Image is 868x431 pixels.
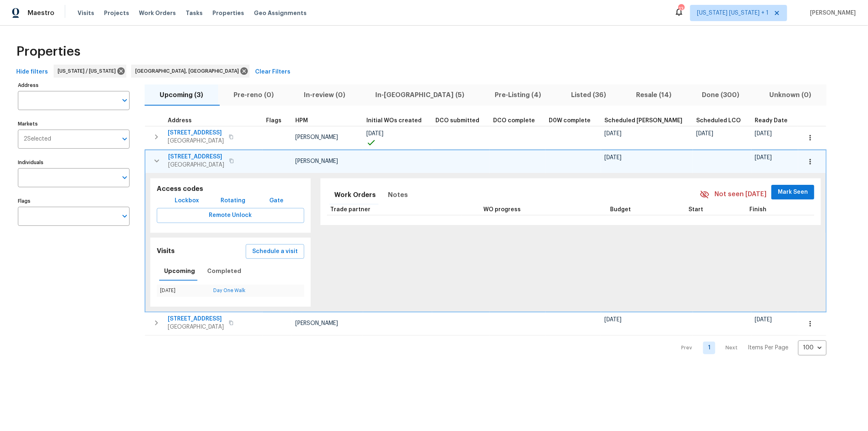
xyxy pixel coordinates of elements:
button: Schedule a visit [246,244,304,259]
span: Geo Assignments [254,9,307,17]
span: Pre-Listing (4) [485,89,551,101]
span: Scheduled [PERSON_NAME] [604,118,682,123]
span: Address [168,118,192,123]
span: Budget [610,207,631,212]
span: [GEOGRAPHIC_DATA] [168,137,224,145]
button: Open [119,210,130,222]
span: In-[GEOGRAPHIC_DATA] (5) [365,89,474,101]
div: [GEOGRAPHIC_DATA], [GEOGRAPHIC_DATA] [131,65,249,78]
span: [STREET_ADDRESS] [168,129,224,137]
span: Trade partner [330,207,370,212]
span: Completed [207,266,241,276]
span: [PERSON_NAME] [295,134,338,140]
span: [DATE] [755,317,772,323]
label: Individuals [18,160,130,165]
span: [STREET_ADDRESS] [168,315,224,323]
span: Pre-reno (0) [223,89,284,101]
h5: Access codes [157,185,304,193]
span: [DATE] [366,131,383,136]
span: Initial WOs created [366,118,422,123]
button: Rotating [217,193,249,208]
span: Rotating [221,196,245,206]
span: [PERSON_NAME] [295,321,338,326]
span: [GEOGRAPHIC_DATA] [168,323,224,331]
label: Address [18,83,130,88]
a: Day One Walk [213,288,245,293]
button: Gate [263,193,289,208]
button: Mark Seen [771,185,814,200]
span: [STREET_ADDRESS] [168,153,224,161]
button: Open [119,95,130,106]
button: Remote Unlock [157,208,304,223]
span: [DATE] [755,131,772,136]
label: Markets [18,121,130,126]
span: Flags [266,118,281,123]
span: Tasks [186,10,203,16]
span: HPM [295,118,308,123]
span: WO progress [484,207,521,212]
span: Gate [266,196,286,206]
span: Maestro [28,9,54,17]
span: Scheduled LCO [696,118,741,123]
h5: Visits [157,247,175,256]
span: [GEOGRAPHIC_DATA], [GEOGRAPHIC_DATA] [135,67,242,75]
button: Lockbox [171,193,202,208]
div: 100 [798,337,827,358]
span: 2 Selected [24,136,51,143]
span: [DATE] [755,155,772,160]
span: [DATE] [604,131,621,136]
span: DCO complete [493,118,535,123]
span: Clear Filters [255,67,290,77]
span: [DATE] [604,317,621,323]
span: Upcoming [164,266,195,276]
button: Hide filters [13,65,51,80]
button: Clear Filters [252,65,294,80]
span: D0W complete [549,118,591,123]
span: Properties [16,48,80,56]
span: [GEOGRAPHIC_DATA] [168,161,224,169]
span: Unknown (0) [760,89,822,101]
span: Properties [212,9,244,17]
span: Work Orders [139,9,176,17]
div: 13 [678,5,684,13]
span: Schedule a visit [252,247,298,257]
a: Goto page 1 [703,342,715,354]
span: [PERSON_NAME] [295,158,338,164]
span: Done (300) [692,89,749,101]
label: Flags [18,199,130,204]
span: Hide filters [16,67,48,77]
span: Start [689,207,703,212]
span: Visits [78,9,94,17]
span: [US_STATE] / [US_STATE] [58,67,119,75]
span: Resale (14) [626,89,682,101]
span: Finish [750,207,767,212]
span: In-review (0) [294,89,355,101]
div: [US_STATE] / [US_STATE] [54,65,126,78]
span: Listed (36) [561,89,616,101]
button: Open [119,133,130,145]
span: DCO submitted [435,118,479,123]
span: Lockbox [175,196,199,206]
span: Work Orders [334,189,376,201]
nav: Pagination Navigation [674,340,827,355]
span: Remote Unlock [163,210,298,221]
td: [DATE] [157,285,210,297]
span: Ready Date [755,118,788,123]
span: [PERSON_NAME] [807,9,856,17]
span: [DATE] [604,155,621,160]
span: Projects [104,9,129,17]
span: Notes [388,189,408,201]
span: [US_STATE] [US_STATE] + 1 [697,9,768,17]
span: Upcoming (3) [149,89,213,101]
span: Mark Seen [778,187,808,197]
span: Not seen [DATE] [714,190,766,199]
span: [DATE] [696,131,713,136]
button: Open [119,172,130,183]
p: Items Per Page [748,344,788,352]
